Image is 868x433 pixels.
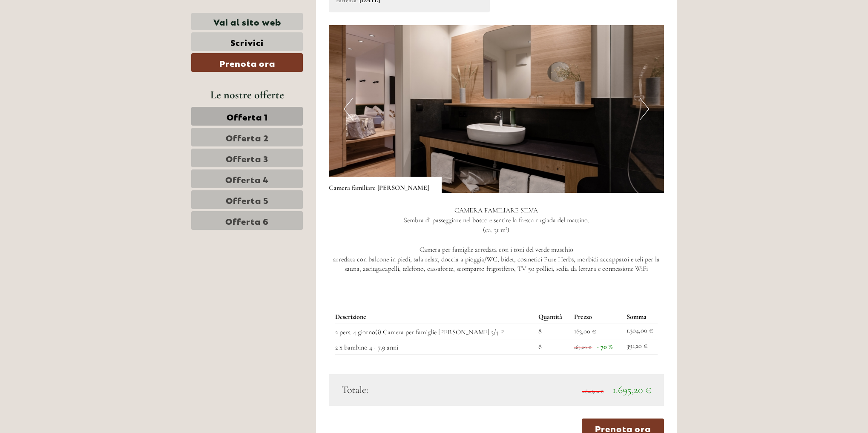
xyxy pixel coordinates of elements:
span: Offerta 1 [227,110,268,122]
td: 8 [535,324,571,339]
div: Totale: [335,383,497,397]
p: CAMERA FAMILIARE SILVA Sembra di passeggiare nel bosco e sentire la fresca rugiada del mattino. (... [329,206,664,274]
td: 1.304,00 € [623,324,658,339]
div: Camera familiare [PERSON_NAME] [329,177,442,193]
span: - 70 % [597,342,612,351]
th: Quantità [535,310,571,324]
a: Scrivici [191,32,303,51]
th: Descrizione [335,310,535,324]
span: 163,00 € [574,327,596,336]
td: 2 x bambino 4 - 7,9 anni [335,339,535,354]
div: Le nostre offerte [191,87,303,103]
td: 2 pers. 4 giorno(i) Camera per famiglie [PERSON_NAME] 3/4 P [335,324,535,339]
span: Offerta 2 [226,131,269,143]
span: 2.608,00 € [582,388,604,394]
span: 163,00 € [574,344,591,350]
td: 391,20 € [623,339,658,354]
span: Offerta 6 [225,215,269,227]
span: Offerta 3 [226,152,268,164]
span: 1.695,20 € [612,384,651,396]
th: Prezzo [571,310,623,324]
th: Somma [623,310,658,324]
a: Prenota ora [191,53,303,72]
button: Previous [344,98,353,120]
span: Offerta 5 [226,194,269,206]
a: Vai al sito web [191,13,303,30]
img: image [329,25,664,193]
button: Next [640,98,649,120]
td: 8 [535,339,571,354]
span: Offerta 4 [225,173,269,185]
